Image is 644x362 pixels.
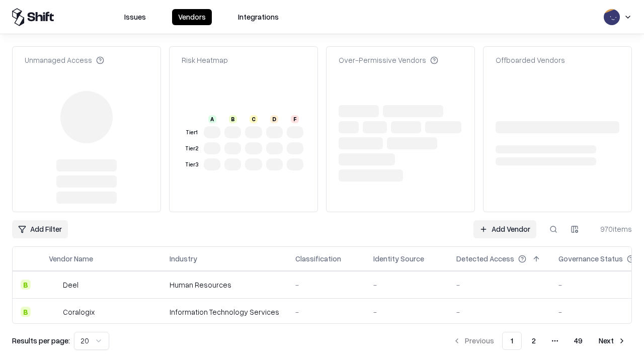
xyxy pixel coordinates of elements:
div: - [456,307,542,317]
nav: pagination [447,332,632,350]
div: B [229,115,237,123]
button: Integrations [232,9,285,25]
div: Identity Source [373,253,424,264]
button: Issues [118,9,152,25]
button: 2 [524,332,544,350]
div: Coralogix [63,307,95,317]
div: Human Resources [170,280,279,290]
button: 49 [566,332,591,350]
div: - [456,280,542,290]
div: - [373,280,440,290]
div: D [270,115,278,123]
a: Add Vendor [473,220,536,238]
div: Information Technology Services [170,307,279,317]
div: Risk Heatmap [182,55,228,65]
div: Governance Status [558,253,623,264]
div: A [208,115,216,123]
button: Add Filter [12,220,68,238]
img: Coralogix [49,307,59,317]
div: C [250,115,258,123]
div: Classification [295,253,341,264]
img: Deel [49,280,59,290]
div: B [21,307,31,317]
div: F [291,115,299,123]
div: - [373,307,440,317]
div: Tier 1 [184,128,200,137]
div: B [21,280,31,290]
div: 970 items [592,224,632,234]
button: 1 [502,332,522,350]
button: Vendors [172,9,212,25]
div: Deel [63,280,78,290]
div: Tier 3 [184,160,200,169]
p: Results per page: [12,335,70,346]
div: Vendor Name [49,253,93,264]
div: Detected Access [456,253,514,264]
button: Next [593,332,632,350]
div: Tier 2 [184,144,200,153]
div: - [295,307,357,317]
div: Unmanaged Access [25,55,104,65]
div: Over-Permissive Vendors [339,55,438,65]
div: Industry [170,253,197,264]
div: - [295,280,357,290]
div: Offboarded Vendors [496,55,565,65]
